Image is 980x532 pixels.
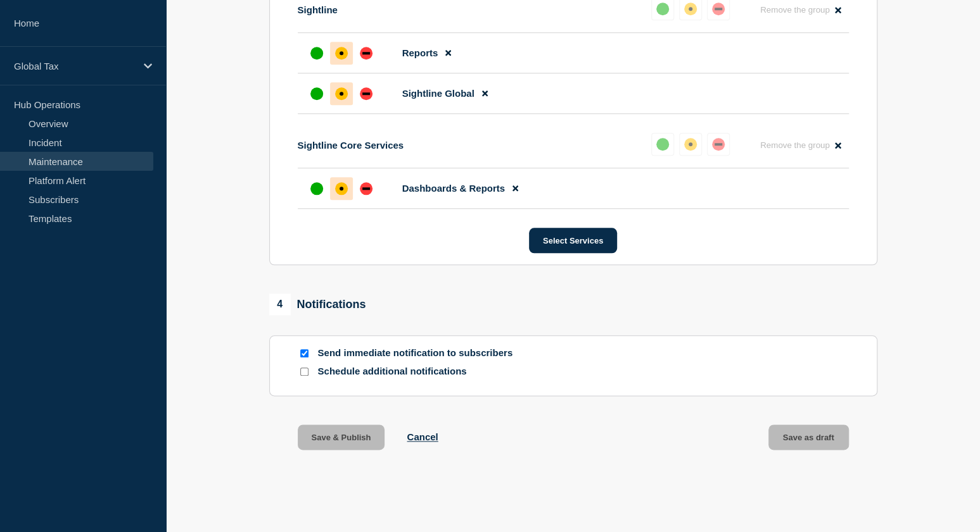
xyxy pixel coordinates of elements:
div: down [712,138,725,151]
input: Send immediate notification to subscribers [300,349,309,357]
button: Cancel [407,431,438,442]
div: up [310,87,323,100]
div: affected [684,138,697,151]
div: down [360,47,372,59]
p: Sightline [298,4,338,15]
button: Save as draft [768,424,849,450]
p: Send immediate notification to subscribers [318,347,521,359]
div: up [656,138,669,151]
div: down [360,182,372,195]
button: Remove the group [753,133,849,158]
div: affected [335,182,348,195]
span: Remove the group [760,140,830,150]
p: Global Tax [14,61,136,71]
span: Reports [402,47,438,58]
div: affected [335,87,348,100]
button: Save & Publish [298,424,385,450]
div: down [712,3,725,15]
span: 4 [269,294,291,315]
p: Schedule additional notifications [318,366,521,378]
span: Remove the group [760,5,830,15]
div: up [656,3,669,15]
button: Select Services [529,228,617,253]
button: up [651,133,674,156]
span: Sightline Global [402,88,474,99]
button: down [707,133,730,156]
div: affected [684,3,697,15]
div: down [360,87,372,100]
div: up [310,182,323,195]
span: Dashboards & Reports [402,183,506,194]
div: up [310,47,323,59]
div: Notifications [269,294,366,315]
input: Schedule additional notifications [300,368,309,376]
div: affected [335,47,348,59]
p: Sightline Core Services [298,140,404,151]
button: affected [679,133,702,156]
